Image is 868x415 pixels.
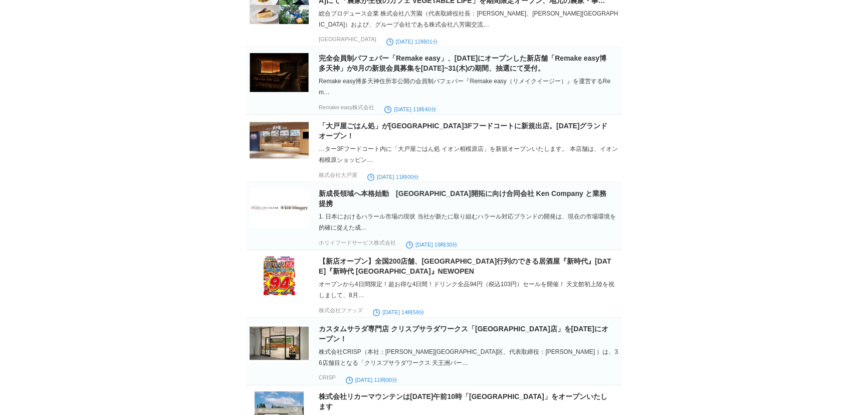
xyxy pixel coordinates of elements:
[319,122,607,140] a: 「大戸屋ごはん処」が[GEOGRAPHIC_DATA]3Fフードコートに新規出店。[DATE]グランドオープン！
[319,36,376,42] p: [GEOGRAPHIC_DATA]
[384,106,436,112] time: [DATE] 11時40分
[319,307,363,314] p: 株式会社ファッズ
[319,257,611,275] a: 【新店オープン】全国200店舗、[GEOGRAPHIC_DATA]行列のできる居酒屋『新時代』[DATE]『新時代 [GEOGRAPHIC_DATA]』NEWOPEN
[319,54,606,72] a: 完全会員制パフェバー「Remake easy」、[DATE]にオープンした新店舗「Remake easy博多天神」が8月の新規会員募集を[DATE]~31(木)の期間、抽選にて受付。
[250,324,309,363] img: 37550-78-e217e60f3e2f943bf81fda6ba6661bf9-1920x1080.jpg
[250,121,309,160] img: 17712-327-26f0b9d894142bb80010f107b507d38a-2456x1512.png
[319,104,374,111] p: Remake easy株式会社
[373,309,424,315] time: [DATE] 14時58分
[319,189,606,207] a: 新成長領域へ本格始動 [GEOGRAPHIC_DATA]開拓に向け合同会社 Ken Company と業務提携
[367,174,419,180] time: [DATE] 11時00分
[319,76,619,98] div: Remake easy博多天神住所非公開の会員制パフェバー『Remake easy（リメイクイージー）』を運営するRem…
[386,39,438,45] time: [DATE] 12時01分
[319,279,619,301] div: オープンから4日間限定！超お得な4日間！ドリンク全品94円（税込103円）セールを開催！ 天文館初上陸を祝しまして、8月…
[250,53,309,92] img: 108055-76-a76b0befe5cefd3a5df050c8488c920c-3900x2600.jpg
[319,325,608,343] a: カスタムサラダ専門店 クリスプサラダワークス「[GEOGRAPHIC_DATA]店」を[DATE]にオープン！
[406,242,458,248] time: [DATE] 19時30分
[319,211,619,233] div: 1. 日本におけるハラール市場の現状 当社が新たに取り組むハラール対応ブランドの開発は、現在の市場環境を的確に捉えた成…
[250,256,309,295] img: 70373-197-0d2569869b5d0c88493f0da324b142d9-2160x2700.jpg
[319,143,619,165] div: …ター3Fフードコート内に「大戸屋ごはん処 イオン相模原店」を新規オープンいたします。 本店舗は、イオン相模原ショッピン…
[319,374,336,380] p: CRISP
[346,377,397,383] time: [DATE] 11時00分
[319,346,619,368] div: 株式会社CRISP（本社：[PERSON_NAME][GEOGRAPHIC_DATA]区、代表取締役：[PERSON_NAME] ）は、36店舗目となる「クリスプサラダワークス 天王洲パー…
[319,171,357,179] p: 株式会社大戸屋
[319,392,607,410] a: 株式会社リカーマウンテンは[DATE]午前10時「[GEOGRAPHIC_DATA]」をオープンいたします
[319,239,396,247] p: ホリイフードサービス株式会社
[319,8,619,30] div: 総合プロデュース企業 株式会社八芳園（代表取締役社長：[PERSON_NAME]、[PERSON_NAME][GEOGRAPHIC_DATA]）および、グループ会社である株式会社八芳園交流…
[250,188,309,228] img: 39299-33-d8d43aca2c199130fcd1f2b731b41688-3900x712.jpg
